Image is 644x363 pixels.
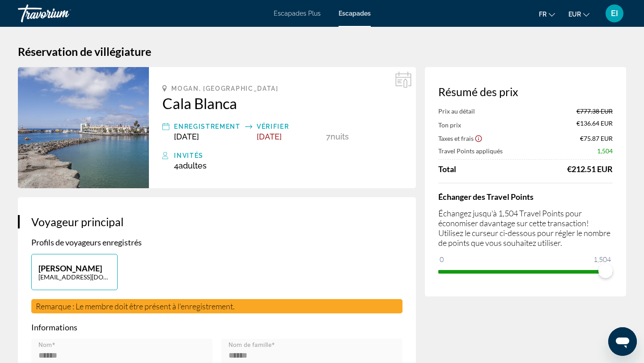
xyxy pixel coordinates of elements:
span: [DATE] [257,132,282,141]
mat-label: Nom [38,342,52,349]
button: Menu utilisateur [603,4,626,23]
span: 4 [174,161,207,170]
span: 1,504 [597,147,613,155]
ngx-slider: ngx-slider [438,270,613,272]
font: EI [611,8,618,18]
span: Remarque : Le membre doit être présent à l'enregistrement. [36,301,235,311]
span: 1,504 [592,254,612,265]
font: EUR [568,11,581,18]
span: €777.38 EUR [576,107,613,115]
span: Ton prix [438,121,461,129]
h3: Résumé des prix [438,85,613,98]
p: [EMAIL_ADDRESS][DOMAIN_NAME] [38,273,110,281]
div: Vérifier [257,121,322,132]
button: Changer de devise [568,8,589,21]
div: Invités [174,150,402,161]
p: [PERSON_NAME] [38,263,110,273]
span: €136.64 EUR [576,119,613,129]
div: €212.51 EUR [567,164,613,174]
div: Enregistrement [174,121,241,132]
button: Show Taxes and Fees disclaimer [475,134,483,142]
span: Taxes et frais [438,135,474,142]
mat-label: Nom de famille [229,342,272,349]
a: Escapades Plus [274,10,321,17]
p: Profils de voyageurs enregistrés [31,237,402,247]
span: Total [438,164,456,174]
button: [PERSON_NAME][EMAIL_ADDRESS][DOMAIN_NAME] [31,254,118,290]
button: Changer de langue [539,8,555,21]
span: [DATE] [174,132,199,141]
h1: Réservation de villégiature [18,45,626,58]
a: Cala Blanca [162,94,402,112]
span: ngx-slider [598,264,613,278]
p: Échangez jusqu'à 1,504 Travel Points pour économiser davantage sur cette transaction! Utilisez le... [438,208,613,248]
iframe: Bouton de lancement de la fenêtre de messagerie [608,327,637,356]
h3: Voyageur principal [31,215,402,228]
font: fr [539,11,547,18]
span: Mogan, [GEOGRAPHIC_DATA] [171,85,278,92]
span: Travel Points appliqués [438,147,503,155]
span: €75.87 EUR [580,135,613,142]
span: 0 [438,254,445,265]
span: 7 [326,132,330,141]
span: nuits [330,132,349,141]
span: Adultes [178,161,207,170]
h4: Échanger des Travel Points [438,192,613,202]
a: Escapades [339,10,371,17]
a: Travorium [18,2,107,25]
p: Informations [31,322,402,332]
span: Prix au détail [438,107,475,115]
button: Show Taxes and Fees breakdown [438,134,483,143]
